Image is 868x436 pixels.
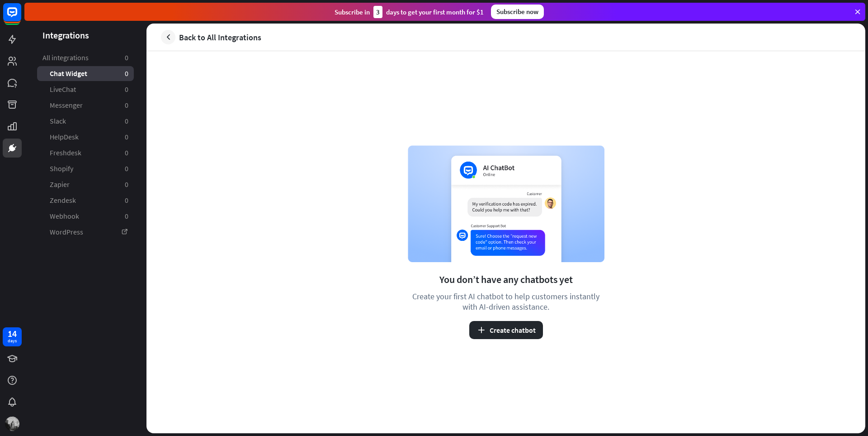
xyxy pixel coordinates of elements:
[37,98,134,113] a: Messenger 0
[50,196,76,205] span: Zendesk
[125,69,128,78] aside: 0
[37,50,134,65] a: All integrations 0
[161,30,261,44] a: Back to All Integrations
[50,164,73,173] span: Shopify
[335,6,484,18] div: Subscribe in days to get your first month for $1
[125,164,128,173] aside: 0
[7,4,34,31] button: Open LiveChat chat widget
[50,148,81,158] span: Freshdesk
[125,53,128,62] aside: 0
[50,101,83,110] span: Messenger
[125,196,128,205] aside: 0
[24,29,146,41] header: Integrations
[37,193,134,208] a: Zendesk 0
[37,225,134,240] a: WordPress
[50,69,87,78] span: Chat Widget
[50,132,79,142] span: HelpDesk
[50,116,66,126] span: Slack
[50,211,79,221] span: Webhook
[491,5,544,19] div: Subscribe now
[125,116,128,126] aside: 0
[179,32,261,43] span: Back to All Integrations
[37,82,134,97] a: LiveChat 0
[50,85,76,94] span: LiveChat
[37,145,134,160] a: Freshdesk 0
[439,273,573,286] div: You don’t have any chatbots yet
[373,6,382,18] div: 3
[125,132,128,142] aside: 0
[8,330,17,338] div: 14
[408,291,604,312] div: Create your first AI chatbot to help customers instantly with AI-driven assistance.
[37,177,134,192] a: Zapier 0
[125,211,128,221] aside: 0
[125,180,128,189] aside: 0
[8,338,17,344] div: days
[125,85,128,94] aside: 0
[42,53,89,62] span: All integrations
[37,114,134,129] a: Slack 0
[37,161,134,176] a: Shopify 0
[37,129,134,144] a: HelpDesk 0
[37,209,134,224] a: Webhook 0
[125,101,128,110] aside: 0
[50,180,70,189] span: Zapier
[125,148,128,158] aside: 0
[408,145,604,262] img: chatbot example image
[3,327,22,346] a: 14 days
[469,321,543,339] button: Create chatbot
